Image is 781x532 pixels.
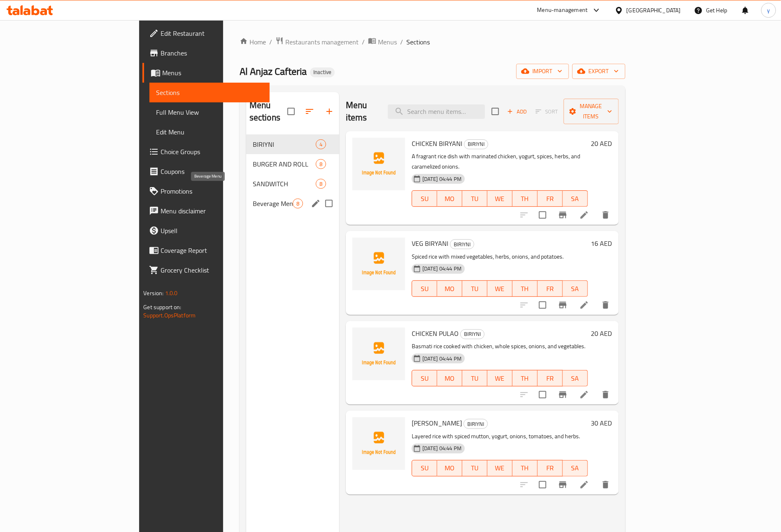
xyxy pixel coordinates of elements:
[310,197,322,210] button: edit
[419,444,465,452] span: [DATE] 04:44 PM
[513,370,538,386] button: TH
[246,154,339,174] div: BURGER AND ROLL8
[142,23,270,43] a: Edit Restaurant
[246,134,339,154] div: BIRIYNI4
[563,280,588,297] button: SA
[466,283,484,295] span: TU
[143,288,163,298] span: Version:
[161,206,263,216] span: Menu disclaimer
[596,385,615,405] button: delete
[240,37,625,47] nav: breadcrumb
[627,6,681,15] div: [GEOGRAPHIC_DATA]
[466,193,484,205] span: TU
[161,28,263,38] span: Edit Restaurant
[579,300,589,310] a: Edit menu item
[516,283,534,295] span: TH
[541,372,560,384] span: FR
[437,280,462,297] button: MO
[253,179,316,189] span: SANDWITCH
[310,67,335,77] div: Inactive
[487,103,504,120] span: Select section
[310,69,335,76] span: Inactive
[513,280,538,297] button: TH
[566,462,585,474] span: SA
[504,105,530,118] button: Add
[596,295,615,315] button: delete
[563,460,588,476] button: SA
[530,105,564,118] span: Select section first
[412,151,588,172] p: A fragrant rice dish with marinated chicken, yogurt, spices, herbs, and caramelized onions.
[415,372,434,384] span: SU
[142,162,270,181] a: Coupons
[566,283,585,295] span: SA
[541,283,560,295] span: FR
[352,138,405,190] img: CHICKEN BIRYANI
[400,37,403,47] li: /
[156,88,263,97] span: Sections
[466,372,484,384] span: TU
[165,288,178,298] span: 1.0.0
[563,190,588,207] button: SA
[419,355,465,363] span: [DATE] 04:44 PM
[579,66,619,76] span: export
[293,200,303,208] span: 8
[285,37,359,47] span: Restaurants management
[412,370,437,386] button: SU
[142,181,270,201] a: Promotions
[464,139,488,149] div: BIRIYNI
[161,245,263,255] span: Coverage Report
[460,329,485,339] div: BIRIYNI
[506,107,528,116] span: Add
[534,296,551,314] span: Select to update
[441,462,459,474] span: MO
[516,193,534,205] span: TH
[513,190,538,207] button: TH
[523,66,562,76] span: import
[534,476,551,493] span: Select to update
[504,105,530,118] span: Add item
[161,186,263,196] span: Promotions
[553,295,573,315] button: Branch-specific-item
[491,372,509,384] span: WE
[142,43,270,63] a: Branches
[553,385,573,405] button: Branch-specific-item
[419,265,465,273] span: [DATE] 04:44 PM
[406,37,430,47] span: Sections
[161,226,263,236] span: Upsell
[316,160,326,168] span: 8
[415,193,434,205] span: SU
[570,101,612,122] span: Manage items
[269,37,272,47] li: /
[591,417,612,429] h6: 30 AED
[156,107,263,117] span: Full Menu View
[491,283,509,295] span: WE
[282,103,300,120] span: Select all sections
[537,5,588,15] div: Menu-management
[246,131,339,217] nav: Menu sections
[142,221,270,241] a: Upsell
[253,139,316,149] span: BIRIYNI
[253,199,293,208] span: Beverage Menu
[143,310,196,321] a: Support.OpsPlatform
[541,462,560,474] span: FR
[240,62,307,81] span: Al Anjaz Cafteria
[253,159,316,169] span: BURGER AND ROLL
[412,417,462,429] span: [PERSON_NAME]
[316,159,326,169] div: items
[412,190,437,207] button: SU
[142,241,270,260] a: Coverage Report
[491,462,509,474] span: WE
[412,252,588,262] p: Spiced rice with mixed vegetables, herbs, onions, and potatoes.
[553,475,573,495] button: Branch-specific-item
[419,175,465,183] span: [DATE] 04:44 PM
[591,138,612,149] h6: 20 AED
[161,167,263,176] span: Coupons
[466,462,484,474] span: TU
[352,238,405,290] img: VEG BIRYANI
[462,280,487,297] button: TU
[534,386,551,403] span: Select to update
[246,174,339,194] div: SANDWITCH8
[437,190,462,207] button: MO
